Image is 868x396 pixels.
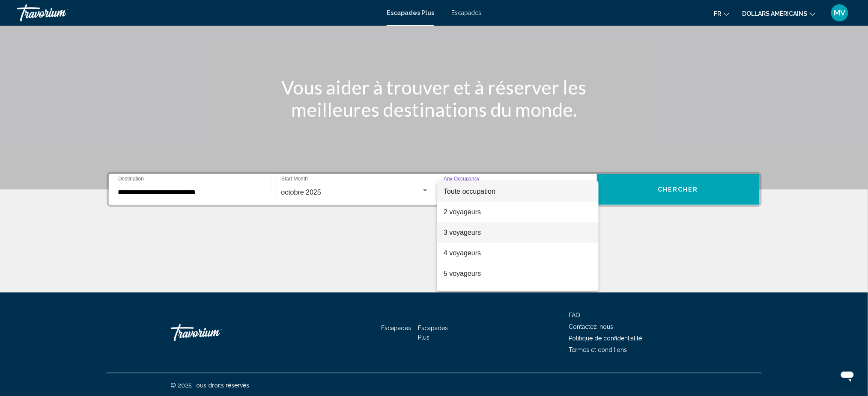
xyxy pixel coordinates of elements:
[834,362,861,389] iframe: Bouton de lancement de la fenêtre de messagerie
[444,188,495,195] font: Toute occupation
[444,270,481,277] font: 5 voyageurs
[444,208,481,216] font: 2 voyageurs
[444,249,481,257] font: 4 voyageurs
[444,229,481,236] font: 3 voyageurs
[444,290,481,298] font: 6 voyageurs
